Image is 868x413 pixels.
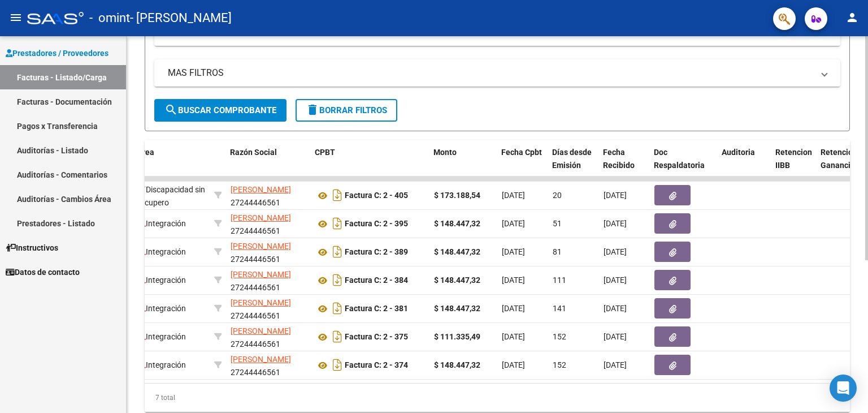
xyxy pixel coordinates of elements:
[330,356,345,374] i: Descargar documento
[231,185,291,194] span: [PERSON_NAME]
[604,304,627,313] span: [DATE]
[345,248,408,257] strong: Factura C: 2 - 389
[133,140,209,190] datatable-header-cell: Area
[231,213,291,222] span: [PERSON_NAME]
[6,266,80,278] span: Datos de contacto
[130,6,232,31] span: - [PERSON_NAME]
[771,140,816,190] datatable-header-cell: Retencion IIBB
[502,191,525,200] span: [DATE]
[553,276,566,285] span: 111
[816,140,861,190] datatable-header-cell: Retención Ganancias
[604,219,627,228] span: [DATE]
[548,140,598,190] datatable-header-cell: Días desde Emisión
[604,360,627,369] span: [DATE]
[345,333,408,342] strong: Factura C: 2 - 375
[434,191,480,200] strong: $ 173.188,54
[231,325,306,349] div: 27244446561
[845,11,859,24] mat-icon: person
[502,247,525,256] span: [DATE]
[225,140,310,190] datatable-header-cell: Razón Social
[598,140,649,190] datatable-header-cell: Fecha Recibido
[231,355,291,364] span: [PERSON_NAME]
[553,332,566,341] span: 152
[231,296,306,320] div: 27244446561
[315,148,335,157] span: CPBT
[434,304,480,313] strong: $ 148.447,32
[89,6,130,31] span: - omint
[138,304,186,313] span: Integración
[502,276,525,285] span: [DATE]
[553,360,566,369] span: 152
[345,304,408,313] strong: Factura C: 2 - 381
[434,276,480,285] strong: $ 148.447,32
[231,353,306,377] div: 27244446561
[330,299,345,317] i: Descargar documento
[6,47,108,59] span: Prestadores / Proveedores
[168,67,813,79] mat-panel-title: MAS FILTROS
[138,247,186,256] span: Integración
[231,270,291,279] span: [PERSON_NAME]
[306,103,319,117] mat-icon: delete
[231,268,306,292] div: 27244446561
[434,219,480,228] strong: $ 148.447,32
[433,148,457,157] span: Monto
[497,140,548,190] datatable-header-cell: Fecha Cpbt
[434,360,480,369] strong: $ 148.447,32
[429,140,497,190] datatable-header-cell: Monto
[830,375,857,402] div: Open Intercom Messenger
[154,99,287,122] button: Buscar Comprobante
[164,103,178,117] mat-icon: search
[502,304,525,313] span: [DATE]
[553,191,562,200] span: 20
[553,247,562,256] span: 81
[345,220,408,229] strong: Factura C: 2 - 395
[501,148,542,157] span: Fecha Cpbt
[552,148,592,170] span: Días desde Emisión
[775,148,812,170] span: Retencion IIBB
[345,276,408,285] strong: Factura C: 2 - 384
[138,360,186,369] span: Integración
[821,148,859,170] span: Retención Ganancias
[306,105,387,115] span: Borrar Filtros
[145,384,850,412] div: 7 total
[553,219,562,228] span: 51
[231,212,306,235] div: 27244446561
[604,247,627,256] span: [DATE]
[164,105,276,115] span: Buscar Comprobante
[231,298,291,307] span: [PERSON_NAME]
[649,140,717,190] datatable-header-cell: Doc Respaldatoria
[230,148,277,157] span: Razón Social
[9,11,23,24] mat-icon: menu
[6,242,58,254] span: Instructivos
[330,328,345,346] i: Descargar documento
[502,332,525,341] span: [DATE]
[717,140,771,190] datatable-header-cell: Auditoria
[502,360,525,369] span: [DATE]
[345,191,408,200] strong: Factura C: 2 - 405
[604,191,627,200] span: [DATE]
[231,242,291,251] span: [PERSON_NAME]
[345,361,408,370] strong: Factura C: 2 - 374
[310,140,429,190] datatable-header-cell: CPBT
[137,148,154,157] span: Area
[722,148,755,157] span: Auditoria
[604,276,627,285] span: [DATE]
[138,219,186,228] span: Integración
[330,214,345,233] i: Descargar documento
[502,219,525,228] span: [DATE]
[434,332,480,341] strong: $ 111.335,49
[330,243,345,261] i: Descargar documento
[138,185,205,207] span: Discapacidad sin recupero
[603,148,635,170] span: Fecha Recibido
[231,183,306,207] div: 27244446561
[138,276,186,285] span: Integración
[434,247,480,256] strong: $ 148.447,32
[330,271,345,289] i: Descargar documento
[138,332,186,341] span: Integración
[154,59,840,87] mat-expansion-panel-header: MAS FILTROS
[604,332,627,341] span: [DATE]
[654,148,705,170] span: Doc Respaldatoria
[553,304,566,313] span: 141
[231,240,306,264] div: 27244446561
[231,326,291,335] span: [PERSON_NAME]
